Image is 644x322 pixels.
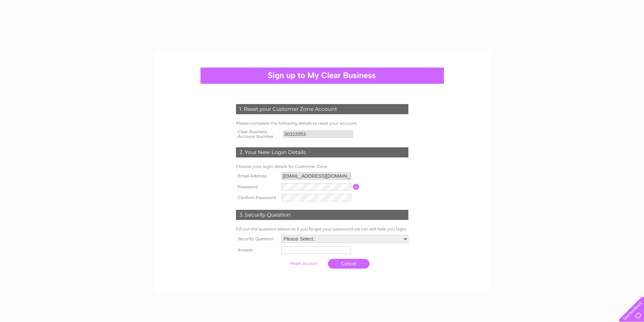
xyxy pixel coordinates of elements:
input: Submit [283,259,325,268]
div: 3. Security Question [236,210,408,220]
td: Choose your login details for Customer Zone. [234,163,410,171]
div: 2. Your New Login Details [236,147,408,157]
div: 1. Reset your Customer Zone Account [236,104,408,114]
td: Please complete the following details to reset your account. [234,119,410,127]
a: Cancel [328,259,369,269]
th: Answer [234,245,280,255]
th: Password [234,181,280,192]
input: Information [353,184,359,190]
td: Fill out the question below so if you forget your password we can still help you login. [234,225,410,233]
th: Security Question [234,233,280,245]
th: Email Address [234,171,280,181]
th: Clear Business Account Number [234,127,282,141]
th: Confirm Password [234,192,280,203]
